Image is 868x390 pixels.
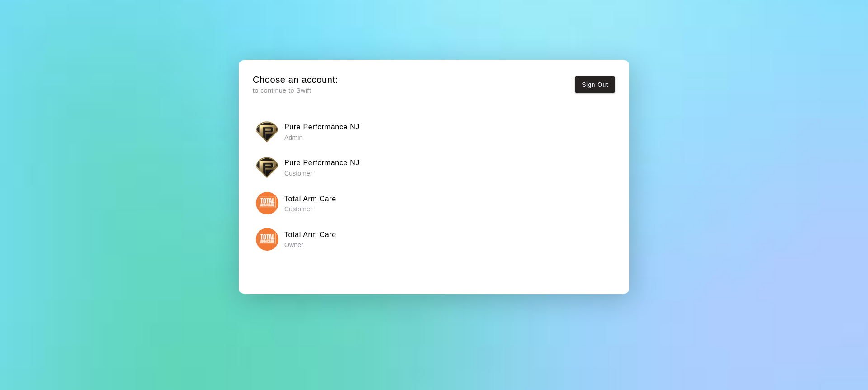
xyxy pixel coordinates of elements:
[284,229,336,241] h6: Total Arm Care
[284,121,359,133] h6: Pure Performance NJ
[284,169,359,178] p: Customer
[284,240,336,249] p: Owner
[575,76,615,93] button: Sign Out
[253,74,338,86] h5: Choose an account:
[253,153,615,181] button: Pure Performance NJPure Performance NJ Customer
[253,86,338,95] p: to continue to Swift
[284,133,359,142] p: Admin
[256,228,278,251] img: Total Arm Care
[256,120,278,143] img: Pure Performance NJ
[253,225,615,253] button: Total Arm CareTotal Arm Care Owner
[256,156,278,179] img: Pure Performance NJ
[284,205,336,214] p: Customer
[253,189,615,218] button: Total Arm CareTotal Arm Care Customer
[256,192,278,214] img: Total Arm Care
[284,193,336,205] h6: Total Arm Care
[284,157,359,169] h6: Pure Performance NJ
[253,117,615,146] button: Pure Performance NJPure Performance NJ Admin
